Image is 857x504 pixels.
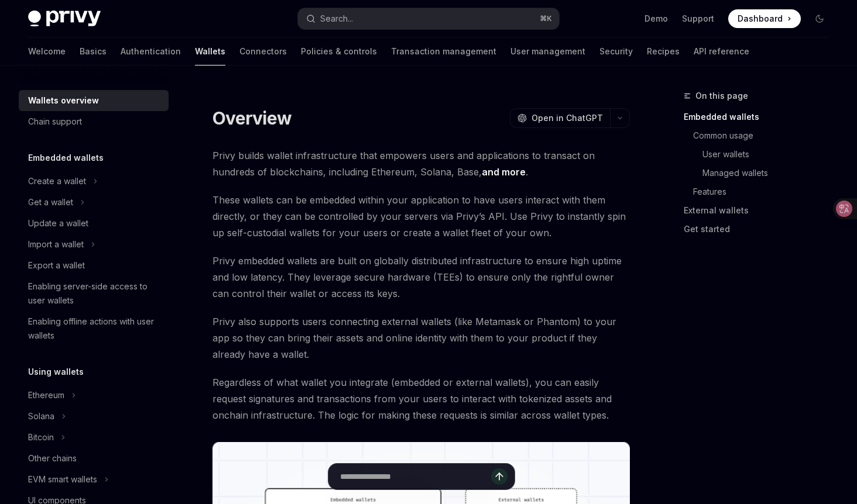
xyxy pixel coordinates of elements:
[482,166,526,178] a: and more
[212,313,630,363] span: Privy also supports users connecting external wallets (like Metamask or Phantom) to your app so t...
[28,37,66,65] a: Welcome
[728,9,801,28] a: Dashboard
[19,255,169,276] a: Export a wallet
[540,14,552,23] span: ⌘ K
[28,174,86,188] div: Create a wallet
[121,37,181,65] a: Authentication
[28,279,162,308] div: Enabling server-side access to user wallets
[19,276,169,311] a: Enabling server-side access to user wallets
[738,13,783,25] span: Dashboard
[28,151,104,165] h5: Embedded wallets
[510,108,610,128] button: Open in ChatGPT
[28,409,54,423] div: Solana
[19,111,169,132] a: Chain support
[28,430,54,444] div: Bitcoin
[28,451,77,465] div: Other chains
[532,112,603,124] span: Open in ChatGPT
[19,213,169,234] a: Update a wallet
[28,216,88,230] div: Update a wallet
[391,37,496,65] a: Transaction management
[599,37,633,65] a: Security
[301,37,377,65] a: Policies & controls
[28,237,84,251] div: Import a wallet
[19,385,169,406] button: Toggle Ethereum section
[510,37,585,65] a: User management
[28,94,99,108] div: Wallets overview
[239,37,287,65] a: Connectors
[340,464,491,489] input: Ask a question...
[684,108,838,126] a: Embedded wallets
[19,192,169,213] button: Toggle Get a wallet section
[212,192,630,241] span: These wallets can be embedded within your application to have users interact with them directly, ...
[684,145,838,164] a: User wallets
[684,220,838,239] a: Get started
[694,37,749,65] a: API reference
[28,195,73,209] div: Get a wallet
[320,12,353,26] div: Search...
[684,164,838,182] a: Managed wallets
[195,37,225,65] a: Wallets
[28,11,101,27] img: dark logo
[212,374,630,423] span: Regardless of what wallet you integrate (embedded or external wallets), you can easily request si...
[28,365,84,379] h5: Using wallets
[19,90,169,111] a: Wallets overview
[212,147,630,180] span: Privy builds wallet infrastructure that empowers users and applications to transact on hundreds o...
[682,13,714,25] a: Support
[647,37,680,65] a: Recipes
[19,311,169,346] a: Enabling offline actions with user wallets
[298,8,558,29] button: Open search
[28,388,64,402] div: Ethereum
[684,201,838,220] a: External wallets
[19,427,169,448] button: Toggle Bitcoin section
[28,315,162,343] div: Enabling offline actions with user wallets
[684,126,838,145] a: Common usage
[810,9,829,28] button: Toggle dark mode
[19,406,169,427] button: Toggle Solana section
[19,234,169,255] button: Toggle Import a wallet section
[212,253,630,302] span: Privy embedded wallets are built on globally distributed infrastructure to ensure high uptime and...
[645,13,668,25] a: Demo
[695,89,748,103] span: On this page
[28,115,82,129] div: Chain support
[19,448,169,469] a: Other chains
[80,37,107,65] a: Basics
[684,182,838,201] a: Features
[491,468,508,485] button: Send message
[212,108,292,129] h1: Overview
[19,469,169,490] button: Toggle EVM smart wallets section
[19,171,169,192] button: Toggle Create a wallet section
[28,472,97,486] div: EVM smart wallets
[28,258,85,272] div: Export a wallet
